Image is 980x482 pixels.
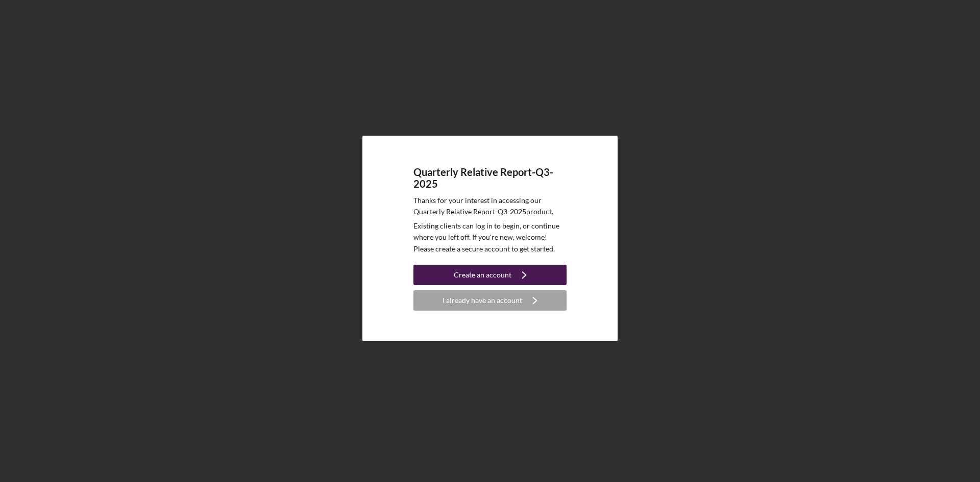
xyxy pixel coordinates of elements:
p: Thanks for your interest in accessing our Quarterly Relative Report-Q3-2025 product. [413,195,567,218]
div: Create an account [454,265,511,285]
p: Existing clients can log in to begin, or continue where you left off. If you're new, welcome! Ple... [413,220,567,255]
a: Create an account [413,265,567,288]
h4: Quarterly Relative Report-Q3-2025 [413,166,567,190]
button: I already have an account [413,290,567,311]
div: I already have an account [443,290,522,311]
button: Create an account [413,265,567,285]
